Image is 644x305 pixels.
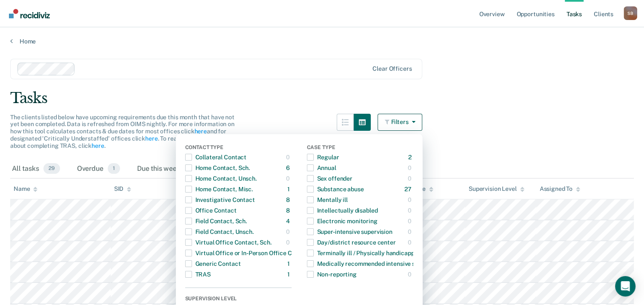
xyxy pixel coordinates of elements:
a: here [145,135,157,142]
div: 0 [408,161,413,175]
div: Field Contact, Unsch. [185,225,254,239]
div: Virtual Office Contact, Sch. [185,236,272,249]
div: All tasks29 [10,160,62,178]
div: Home Contact, Misc. [185,182,253,196]
a: here [194,128,206,135]
div: Due this week0 [135,160,200,178]
div: Name [14,185,37,193]
div: Supervision Level [185,296,292,303]
div: Assigned To [540,185,580,193]
div: Supervision Level [469,185,524,193]
div: 4 [286,214,292,228]
div: 0 [408,193,413,207]
div: 0 [408,225,413,239]
div: Clear officers [372,65,412,72]
div: 0 [286,236,292,249]
button: Profile dropdown button [624,6,637,20]
div: 8 [286,193,292,207]
div: Contact Type [185,144,292,152]
div: Investigative Contact [185,193,255,207]
div: 0 [408,236,413,249]
div: Open Intercom Messenger [615,276,635,296]
div: Non-reporting [307,268,357,281]
div: Regular [307,150,339,164]
div: TRAS [185,268,211,281]
div: 0 [286,172,292,185]
div: S B [624,6,637,20]
div: Annual [307,161,336,175]
div: Mentally ill [307,193,348,207]
div: Sex offender [307,172,352,185]
div: 8 [286,204,292,217]
div: Collateral Contact [185,150,246,164]
div: 1 [287,257,292,270]
div: Medically recommended intensive supervision [307,257,444,270]
span: The clients listed below have upcoming requirements due this month that have not yet been complet... [10,114,235,149]
div: Overdue1 [75,160,122,178]
a: here [92,142,104,149]
div: 0 [286,150,292,164]
div: SID [114,185,132,193]
div: 1 [287,268,292,281]
div: Day/district resource center [307,236,396,249]
div: Substance abuse [307,182,364,196]
div: 0 [408,268,413,281]
span: 1 [108,163,120,174]
div: 0 [408,214,413,228]
div: 6 [286,161,292,175]
div: Super-intensive supervision [307,225,392,239]
button: Filters [378,114,423,131]
div: 0 [286,225,292,239]
div: Generic Contact [185,257,241,270]
div: Terminally ill / Physically handicapped [307,246,421,260]
div: Field Contact, Sch. [185,214,247,228]
div: Home Contact, Unsch. [185,172,257,185]
span: 29 [43,163,60,174]
a: Home [10,37,634,45]
div: Case Type [307,144,413,152]
div: Intellectually disabled [307,204,378,217]
div: Electronic monitoring [307,214,378,228]
div: Virtual Office or In-Person Office Contact [185,246,310,260]
div: 27 [404,182,413,196]
div: 1 [287,182,292,196]
img: Recidiviz [9,9,50,18]
div: Home Contact, Sch. [185,161,250,175]
div: 0 [408,172,413,185]
div: 0 [408,204,413,217]
div: Tasks [10,89,634,107]
div: 2 [408,150,413,164]
div: Office Contact [185,204,237,217]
